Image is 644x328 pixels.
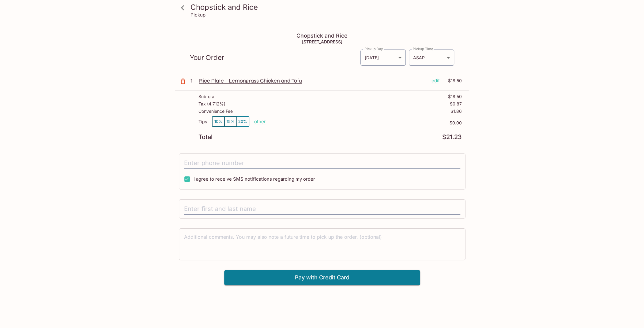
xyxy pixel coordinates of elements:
[364,46,383,51] label: Pickup Day
[360,50,406,66] div: [DATE]
[443,77,462,84] p: $18.50
[266,120,462,125] p: $0.00
[190,55,360,61] p: Your Order
[254,119,266,124] button: other
[224,270,420,285] button: Pay with Credit Card
[198,94,215,99] p: Subtotal
[198,109,233,114] p: Convenience Fee
[450,101,462,106] p: $0.87
[409,50,454,66] div: ASAP
[198,119,207,124] p: Tips
[198,134,213,140] p: Total
[198,101,225,106] p: Tax ( 4.712% )
[194,176,315,182] span: I agree to receive SMS notifications regarding my order
[413,46,433,51] label: Pickup Time
[237,116,249,127] button: 20%
[431,77,440,84] p: edit
[175,39,469,44] h5: [STREET_ADDRESS]
[184,157,460,169] input: Enter phone number
[190,12,205,18] p: Pickup
[199,77,427,84] p: Rice Plate - Lemongrass Chicken and Tofu
[184,203,460,215] input: Enter first and last name
[190,77,197,84] p: 1
[442,134,462,140] p: $21.23
[224,116,237,127] button: 15%
[448,94,462,99] p: $18.50
[190,2,464,12] h3: Chopstick and Rice
[212,116,224,127] button: 10%
[450,109,462,114] p: $1.86
[175,32,469,39] h4: Chopstick and Rice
